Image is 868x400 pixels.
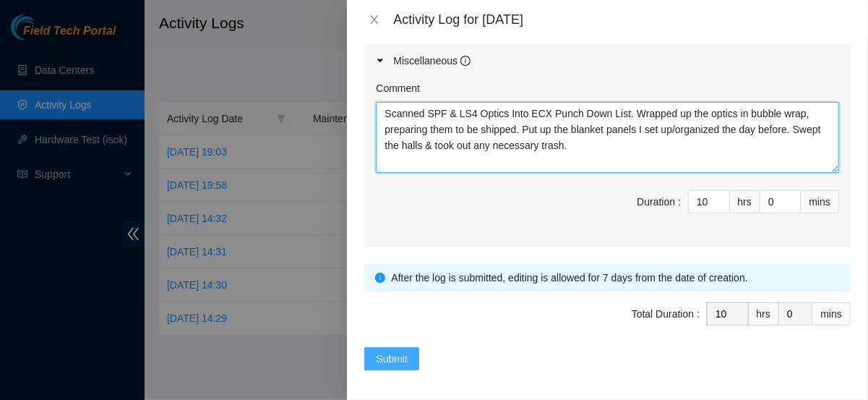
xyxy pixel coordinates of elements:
[749,302,779,325] div: hrs
[393,53,470,69] div: Miscellaneous
[364,44,851,77] div: Miscellaneous info-circle
[364,347,419,370] button: Submit
[460,56,470,66] span: info-circle
[812,302,851,325] div: mins
[376,102,839,173] textarea: Comment
[391,270,840,286] div: After the log is submitted, editing is allowed for 7 days from the date of creation.
[637,194,681,210] div: Duration :
[369,14,380,25] span: close
[376,56,384,65] span: caret-right
[376,80,420,96] label: Comment
[730,190,760,213] div: hrs
[375,273,385,283] span: info-circle
[376,351,408,367] span: Submit
[364,13,384,27] button: Close
[801,190,839,213] div: mins
[393,12,851,27] div: Activity Log for [DATE]
[632,306,700,322] div: Total Duration :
